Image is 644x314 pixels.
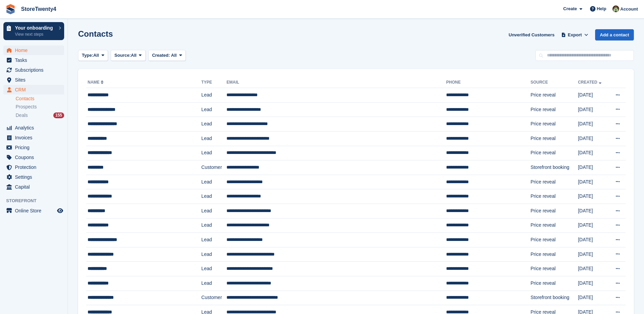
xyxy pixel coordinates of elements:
span: Source: [114,52,131,59]
span: All [171,53,177,58]
span: All [131,52,137,59]
span: Help [597,5,606,12]
td: Lead [201,175,226,189]
a: menu [3,172,64,182]
span: Invoices [15,133,56,142]
span: Pricing [15,143,56,152]
td: Price reveal [531,247,578,262]
td: Price reveal [531,276,578,291]
td: Price reveal [531,175,578,189]
td: Lead [201,262,226,276]
td: [DATE] [578,102,608,117]
a: Add a contact [595,29,634,40]
a: menu [3,182,64,192]
div: 155 [53,112,64,118]
td: [DATE] [578,160,608,175]
td: Lead [201,131,226,146]
span: Coupons [15,153,56,162]
span: Home [15,46,56,55]
a: menu [3,85,64,94]
a: menu [3,206,64,215]
td: [DATE] [578,117,608,132]
a: Name [88,80,105,85]
td: Lead [201,204,226,218]
a: menu [3,65,64,75]
td: Price reveal [531,102,578,117]
td: [DATE] [578,88,608,103]
span: All [93,52,99,59]
img: stora-icon-8386f47178a22dfd0bd8f6a31ec36ba5ce8667c1dd55bd0f319d3a0aa187defe.svg [5,4,16,14]
span: Created: [152,53,170,58]
th: Type [201,77,226,88]
img: Lee Hanlon [612,5,619,12]
button: Source: All [111,50,146,61]
button: Created: All [148,50,186,61]
td: Lead [201,247,226,262]
td: Price reveal [531,146,578,160]
a: menu [3,162,64,172]
td: Storefront booking [531,291,578,305]
a: Your onboarding View next steps [3,22,64,40]
a: StoreTwenty4 [18,3,59,15]
td: Lead [201,218,226,233]
span: Tasks [15,55,56,65]
a: menu [3,75,64,85]
th: Phone [446,77,530,88]
button: Export [560,29,590,40]
a: Contacts [16,95,64,102]
a: Preview store [56,207,64,215]
td: Price reveal [531,189,578,204]
span: Account [620,6,638,13]
td: Storefront booking [531,160,578,175]
a: menu [3,133,64,142]
td: Price reveal [531,218,578,233]
td: [DATE] [578,276,608,291]
span: Subscriptions [15,65,56,75]
span: Capital [15,182,56,192]
td: Lead [201,189,226,204]
td: [DATE] [578,175,608,189]
td: Lead [201,102,226,117]
span: Analytics [15,123,56,133]
a: menu [3,153,64,162]
td: Price reveal [531,204,578,218]
button: Type: All [78,50,108,61]
td: Lead [201,276,226,291]
a: Prospects [16,103,64,110]
a: Deals 155 [16,112,64,119]
span: Type: [82,52,93,59]
p: Your onboarding [15,25,55,30]
a: Unverified Customers [506,29,557,40]
td: Customer [201,160,226,175]
td: Lead [201,146,226,160]
span: Storefront [6,197,68,204]
a: menu [3,55,64,65]
td: [DATE] [578,291,608,305]
span: Settings [15,172,56,182]
td: Price reveal [531,117,578,132]
th: Source [531,77,578,88]
td: [DATE] [578,262,608,276]
td: Price reveal [531,233,578,247]
td: [DATE] [578,189,608,204]
td: Price reveal [531,131,578,146]
p: View next steps [15,31,55,37]
td: Lead [201,117,226,132]
td: Lead [201,88,226,103]
span: CRM [15,85,56,94]
td: [DATE] [578,233,608,247]
a: Created [578,80,603,85]
span: Online Store [15,206,56,215]
span: Prospects [16,104,37,110]
td: Customer [201,291,226,305]
h1: Contacts [78,29,113,38]
td: [DATE] [578,247,608,262]
span: Deals [16,112,28,119]
td: [DATE] [578,218,608,233]
span: Protection [15,162,56,172]
td: Lead [201,233,226,247]
td: [DATE] [578,204,608,218]
span: Export [568,32,582,38]
span: Sites [15,75,56,85]
td: [DATE] [578,131,608,146]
